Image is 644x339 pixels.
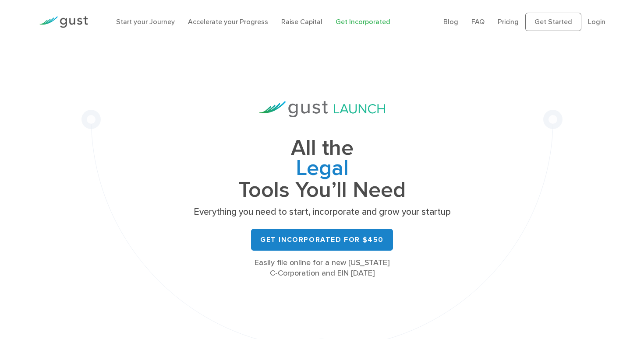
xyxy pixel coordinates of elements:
[336,17,390,26] a: Get Incorporated
[498,17,519,26] a: Pricing
[251,229,393,251] a: Get Incorporated for $450
[191,158,453,180] span: Legal
[471,17,485,26] a: FAQ
[525,13,581,31] a: Get Started
[191,206,453,218] p: Everything you need to start, incorporate and grow your startup
[191,258,453,279] div: Easily file online for a new [US_STATE] C-Corporation and EIN [DATE]
[39,16,88,28] img: Gust Logo
[191,138,453,200] h1: All the Tools You’ll Need
[259,101,385,117] img: Gust Launch Logo
[188,17,268,26] a: Accelerate your Progress
[116,17,175,26] a: Start your Journey
[281,17,322,26] a: Raise Capital
[443,17,458,26] a: Blog
[588,17,605,26] a: Login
